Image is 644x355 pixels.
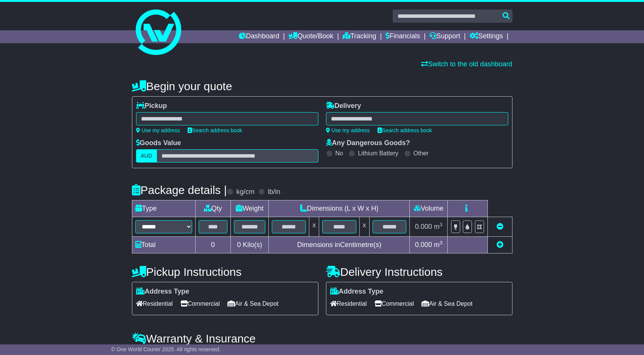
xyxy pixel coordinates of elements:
[227,298,279,310] span: Air & Sea Depot
[136,139,181,147] label: Goods Value
[330,288,384,296] label: Address Type
[410,200,448,217] td: Volume
[132,266,318,278] h4: Pickup Instructions
[230,237,269,253] td: Kilo(s)
[326,266,512,278] h4: Delivery Instructions
[421,60,512,68] a: Switch to the old dashboard
[440,240,443,246] sup: 3
[497,241,503,249] a: Add new item
[269,200,410,217] td: Dimensions (L x W x H)
[188,127,242,133] a: Search address book
[309,217,319,237] td: x
[335,150,343,157] label: No
[429,30,460,43] a: Support
[180,298,220,310] span: Commercial
[236,188,254,196] label: kg/cm
[415,241,432,249] span: 0.000
[359,217,369,237] td: x
[195,200,230,217] td: Qty
[132,332,512,345] h4: Warranty & Insurance
[330,298,367,310] span: Residential
[136,288,190,296] label: Address Type
[288,30,333,43] a: Quote/Book
[415,223,432,230] span: 0.000
[374,298,414,310] span: Commercial
[195,237,230,253] td: 0
[343,30,376,43] a: Tracking
[440,222,443,227] sup: 3
[326,102,361,110] label: Delivery
[239,30,279,43] a: Dashboard
[421,298,473,310] span: Air & Sea Depot
[434,241,443,249] span: m
[132,237,195,253] td: Total
[358,150,398,157] label: Lithium Battery
[136,149,157,163] label: AUD
[326,127,370,133] a: Use my address
[269,237,410,253] td: Dimensions in Centimetre(s)
[132,184,227,196] h4: Package details |
[132,200,195,217] td: Type
[414,150,429,157] label: Other
[385,30,420,43] a: Financials
[378,127,432,133] a: Search address book
[434,223,443,230] span: m
[132,80,512,92] h4: Begin your quote
[326,139,410,147] label: Any Dangerous Goods?
[136,127,180,133] a: Use my address
[470,30,503,43] a: Settings
[136,102,167,110] label: Pickup
[497,223,503,230] a: Remove this item
[111,346,221,352] span: © One World Courier 2025. All rights reserved.
[268,188,280,196] label: lb/in
[230,200,269,217] td: Weight
[136,298,173,310] span: Residential
[237,241,241,249] span: 0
